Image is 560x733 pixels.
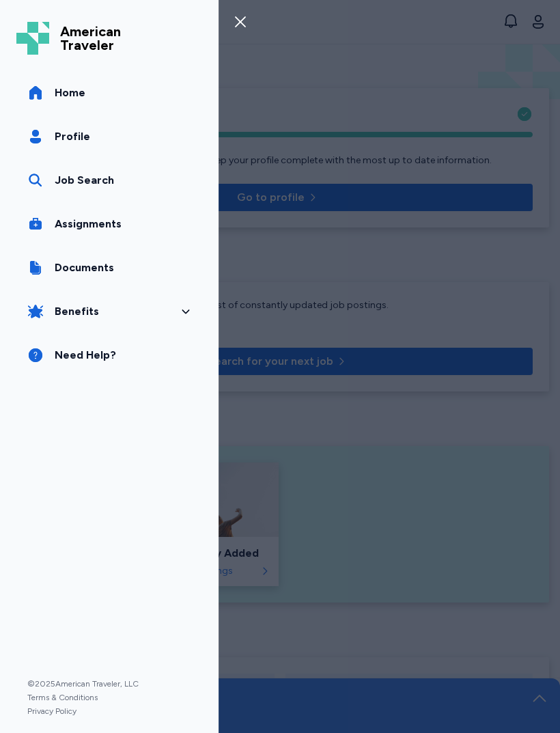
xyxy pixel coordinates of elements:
[55,347,116,363] span: Need Help?
[16,74,202,112] a: Home
[27,692,191,703] a: Terms & Conditions
[55,128,90,145] span: Profile
[55,216,122,232] span: Assignments
[60,25,121,52] span: American Traveler
[27,706,191,717] a: Privacy Policy
[27,678,191,689] span: © 2025 American Traveler, LLC
[55,85,85,101] span: Home
[55,303,99,320] span: Benefits
[16,117,202,156] a: Profile
[16,336,202,374] a: Need Help?
[16,161,202,199] a: Job Search
[16,22,49,55] img: Logo
[55,260,114,276] span: Documents
[55,172,114,189] div: Job Search
[16,292,202,331] button: Benefits
[16,249,202,287] a: Documents
[16,205,202,243] a: Assignments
